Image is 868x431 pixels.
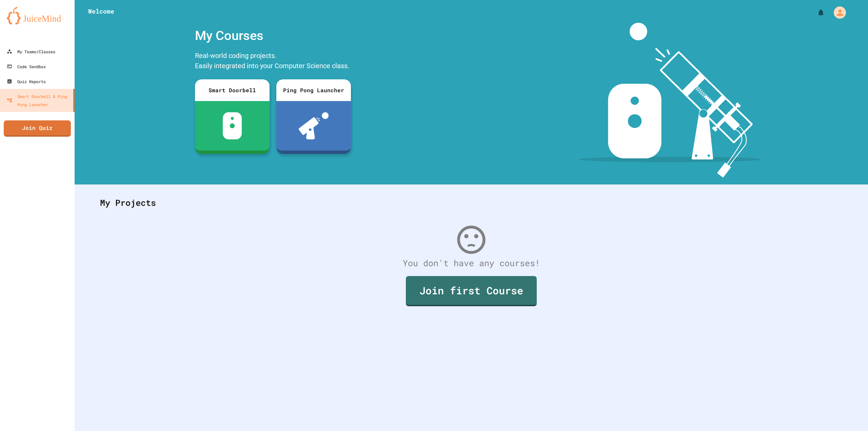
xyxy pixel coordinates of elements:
[7,7,68,24] img: logo-orange.svg
[276,79,351,101] div: Ping Pong Launcher
[299,112,329,139] img: ppl-with-ball.png
[7,62,46,71] div: Code Sandbox
[192,49,354,74] div: Real-world coding projects. Easily integrated into your Computer Science class.
[192,23,354,49] div: My Courses
[827,5,848,20] div: My Account
[7,77,46,85] div: Quiz Reports
[804,7,827,18] div: My Notifications
[579,23,761,178] img: banner-image-my-projects.png
[93,257,849,270] div: You don't have any courses!
[223,112,242,139] img: sdb-white.svg
[4,120,71,137] a: Join Quiz
[406,276,537,306] a: Join first Course
[7,47,55,56] div: My Teams/Classes
[7,92,71,109] div: Smart Doorbell & Ping Pong Launcher
[93,190,849,216] div: My Projects
[195,79,270,101] div: Smart Doorbell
